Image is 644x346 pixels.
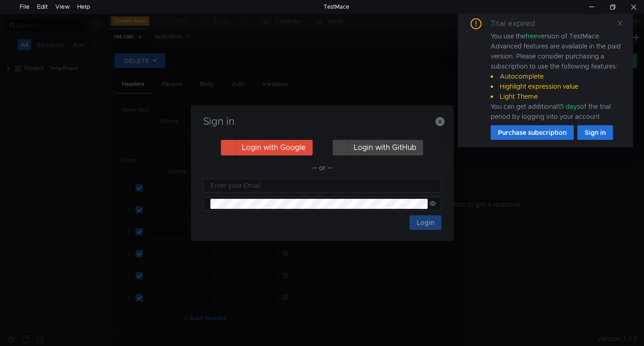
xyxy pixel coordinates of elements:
[202,116,443,127] h3: Sign in
[221,140,313,155] button: Login with Google
[491,81,622,91] li: Highlight expression value
[491,125,574,140] button: Purchase subscription
[491,101,622,122] div: You can get additional of the trial period by logging into your account.
[558,102,580,111] span: 15 days
[525,32,537,40] span: free
[203,162,441,173] div: — or —
[577,125,613,140] button: Sign in
[210,181,436,191] input: Enter your Email
[491,71,622,81] li: Autocomplete
[491,31,622,122] div: You use the version of TestMace. Advanced features are available in the paid version. Please cons...
[491,91,622,101] li: Light Theme
[333,140,423,155] button: Login with GitHub
[491,18,546,29] div: Trial expired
